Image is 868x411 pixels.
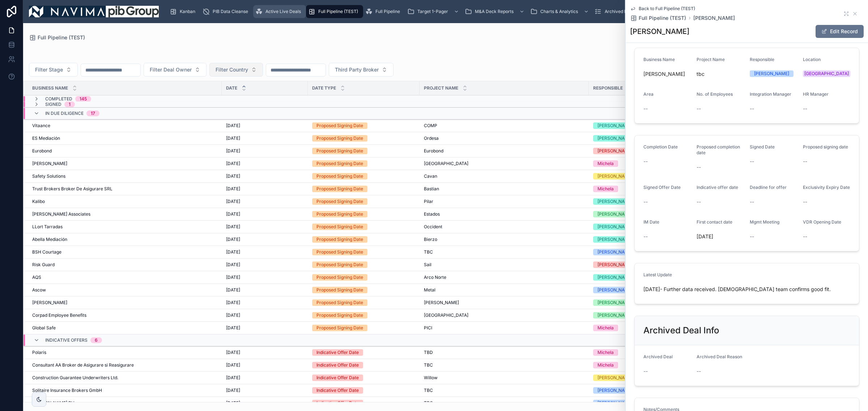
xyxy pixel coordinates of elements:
[592,5,641,18] a: Archived Deals
[424,237,584,242] a: Bierzo
[312,325,415,331] a: Proposed Signing Date
[754,70,789,77] div: [PERSON_NAME]
[593,211,712,217] a: [PERSON_NAME]
[312,299,415,306] a: Proposed Signing Date
[32,249,217,255] a: BSH Courtage
[32,237,67,242] span: Abella Mediación
[144,63,207,77] button: Select Button
[32,287,217,293] a: Ascow
[226,287,303,293] a: [DATE]
[593,325,712,331] a: Michela
[32,262,55,268] span: Risk Guard
[597,387,633,394] div: [PERSON_NAME]
[226,350,240,355] span: [DATE]
[643,70,691,78] span: [PERSON_NAME]
[32,237,217,242] a: Abella Mediación
[32,325,217,331] a: Global Safe
[424,135,439,141] span: Ordesa
[424,300,584,306] a: [PERSON_NAME]
[424,375,584,381] a: Willow
[226,312,240,318] span: [DATE]
[226,388,240,393] span: [DATE]
[639,6,695,12] span: Back to Full Pipeline (TEST)
[45,111,84,116] span: In Due Diligence
[593,261,712,268] a: [PERSON_NAME]
[803,105,807,112] span: --
[630,6,695,12] a: Back to Full Pipeline (TEST)
[226,300,303,306] a: [DATE]
[424,362,433,368] span: TBC
[226,388,303,393] a: [DATE]
[226,249,303,255] a: [DATE]
[750,158,754,165] span: --
[424,161,584,166] a: [GEOGRAPHIC_DATA]
[424,400,584,406] a: TBC
[180,9,195,14] span: Kanban
[597,261,633,268] div: [PERSON_NAME]
[316,299,363,306] div: Proposed Signing Date
[424,350,584,355] a: TBD
[424,274,446,280] span: Arco Norte
[424,362,584,368] a: TBC
[643,91,654,97] span: Area
[32,148,217,154] a: Eurobond
[226,237,303,242] a: [DATE]
[316,249,363,255] div: Proposed Signing Date
[312,148,415,154] a: Proposed Signing Date
[593,135,712,142] a: [PERSON_NAME]
[424,262,431,268] span: Sail
[226,211,303,217] a: [DATE]
[643,144,678,150] span: Completion Date
[643,198,648,205] span: --
[32,186,217,192] a: Trust Brokers Broker De Asigurare SRL
[312,236,415,243] a: Proposed Signing Date
[424,211,440,217] span: Estados
[597,186,614,192] div: Michela
[226,350,303,355] a: [DATE]
[750,144,775,150] span: Signed Date
[167,5,200,18] a: Kanban
[32,148,52,154] span: Eurobond
[69,101,71,107] div: 1
[312,349,415,356] a: Indicative Offer Date
[424,287,584,293] a: Metal
[226,312,303,318] a: [DATE]
[643,105,648,112] span: --
[593,299,712,306] a: [PERSON_NAME]
[597,198,633,205] div: [PERSON_NAME]
[226,123,303,129] a: [DATE]
[80,96,87,102] div: 145
[312,224,415,230] a: Proposed Signing Date
[226,199,240,204] span: [DATE]
[32,199,217,204] a: Kalibo
[32,262,217,268] a: Risk Guard
[593,85,623,91] span: Responsible
[226,400,240,406] span: [DATE]
[424,274,584,280] a: Arco Norte
[335,66,379,73] span: Third Party Broker
[316,160,363,167] div: Proposed Signing Date
[375,9,400,14] span: Full Pipeline
[312,173,415,179] a: Proposed Signing Date
[32,300,67,306] span: [PERSON_NAME]
[597,135,633,142] div: [PERSON_NAME]
[424,325,584,331] a: PICI
[597,312,633,319] div: [PERSON_NAME]
[424,400,433,406] span: TBC
[38,34,85,41] span: Full Pipeline (TEST)
[226,161,303,166] a: [DATE]
[750,57,774,62] span: Responsible
[316,400,359,406] div: Indicative Offer Date
[32,362,134,368] span: Consultant AA Broker de Asigurare si Reasigurare
[226,148,240,154] span: [DATE]
[630,26,689,36] h1: [PERSON_NAME]
[316,224,363,230] div: Proposed Signing Date
[226,262,303,268] a: [DATE]
[306,5,363,18] a: Full Pipeline (TEST)
[226,199,303,204] a: [DATE]
[226,224,240,230] span: [DATE]
[329,63,393,77] button: Select Button
[200,5,253,18] a: PIB Data Cleanse
[91,111,95,116] div: 17
[593,224,712,230] a: [PERSON_NAME]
